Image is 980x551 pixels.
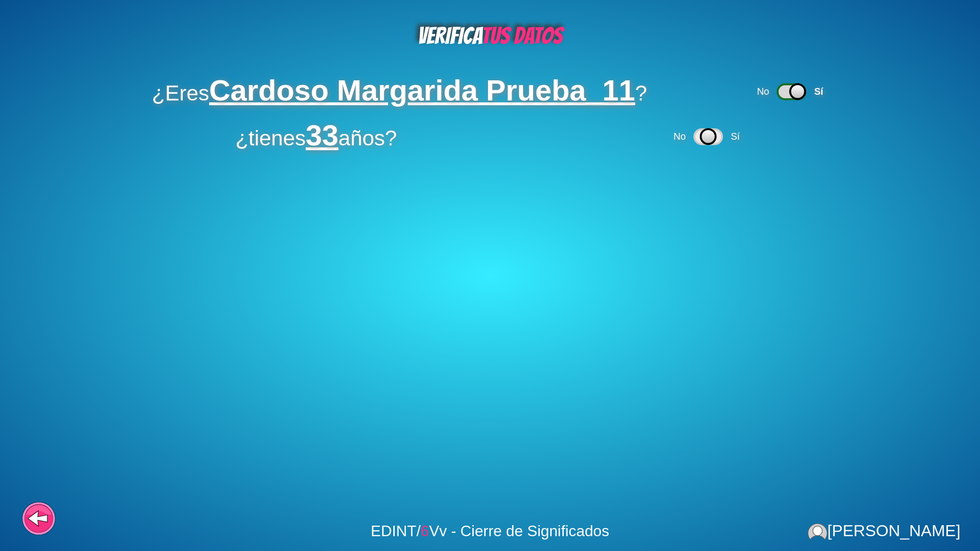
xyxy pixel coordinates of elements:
[481,23,563,48] span: TUS DATOS
[674,131,686,142] span: No
[421,522,429,540] span: 6
[814,86,823,97] span: Sí
[731,131,740,142] span: Sí
[808,521,960,540] div: [PERSON_NAME]
[418,23,563,48] span: VERIFICA
[20,501,58,540] div: Volver al paso anterior
[209,74,635,107] span: Cardoso Margarida Prueba_11
[235,123,397,150] span: ¿tienes años?
[152,78,647,105] span: ¿Eres ?
[306,119,339,152] span: 33
[757,86,769,97] span: No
